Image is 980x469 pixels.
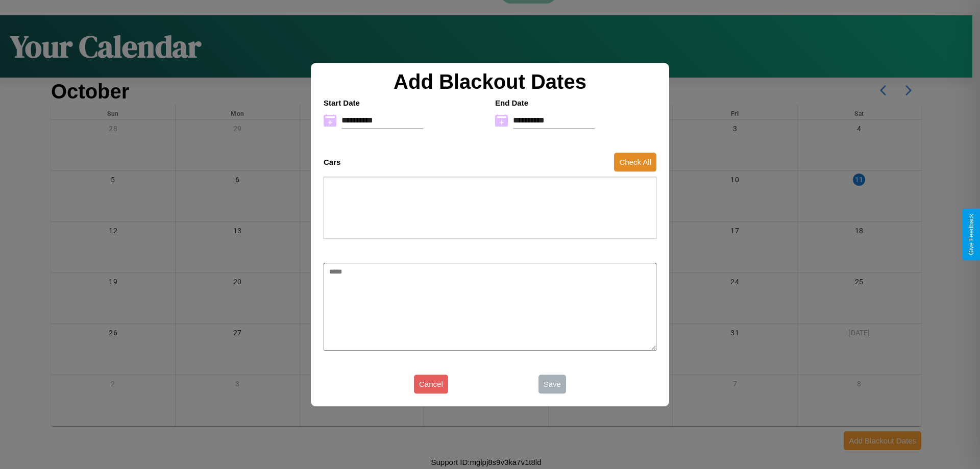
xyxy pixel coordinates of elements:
[318,70,661,93] h2: Add Blackout Dates
[614,153,656,171] button: Check All
[324,98,485,107] h4: Start Date
[414,375,448,393] button: Cancel
[968,214,975,255] div: Give Feedback
[495,98,656,107] h4: End Date
[538,375,566,393] button: Save
[324,158,340,166] h4: Cars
